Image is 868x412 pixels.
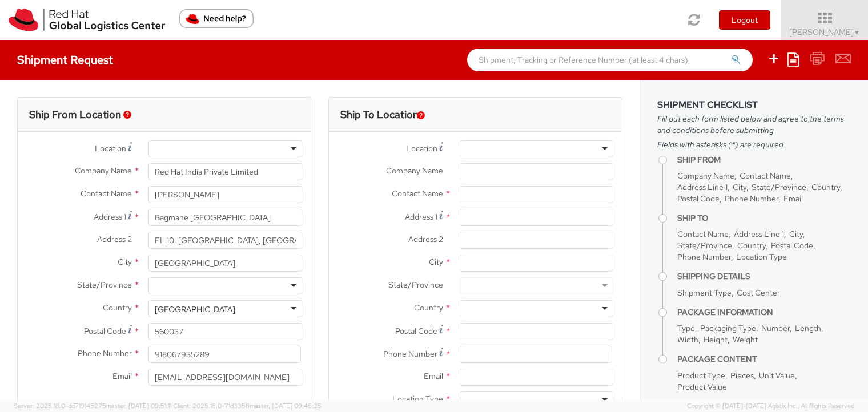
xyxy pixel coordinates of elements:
h4: Ship From [677,156,851,164]
span: Phone Number [78,348,132,358]
span: Address Line 1 [734,229,784,239]
span: Address 2 [97,234,132,244]
span: Phone Number [383,349,437,359]
span: Postal Code [677,193,720,204]
span: Address 1 [405,212,437,222]
span: Country [103,302,132,313]
span: Contact Name [677,229,729,239]
span: City [429,257,443,267]
span: Location [95,143,126,154]
span: Product Value [677,382,727,392]
span: Company Name [386,165,443,176]
span: State/Province [388,280,443,290]
img: rh-logistics-00dfa346123c4ec078e1.svg [9,9,165,31]
span: Contact Name [392,188,443,199]
span: ▼ [854,28,861,37]
span: Email [112,371,132,381]
span: Type [677,323,695,333]
span: Packaging Type [700,323,756,333]
span: City [789,229,803,239]
h4: Shipment Request [17,54,113,66]
span: Address Line 1 [677,182,728,192]
button: Need help? [179,9,254,28]
span: Email [783,193,803,204]
span: Email [424,371,443,381]
span: Cost Center [737,288,780,298]
span: [PERSON_NAME] [789,27,861,37]
span: Company Name [75,165,132,176]
h3: Ship To Location [340,109,419,120]
h4: Shipping Details [677,272,851,281]
span: Company Name [677,171,734,181]
span: Contact Name [740,171,791,181]
span: Country [414,302,443,313]
span: Country [737,240,766,251]
span: City [733,182,746,192]
h3: Ship From Location [29,109,121,120]
span: State/Province [752,182,806,192]
span: Postal Code [84,326,126,336]
input: Shipment, Tracking or Reference Number (at least 4 chars) [467,49,753,71]
span: Product Type [677,370,725,381]
span: Postal Code [395,326,437,336]
span: master, [DATE] 09:51:11 [106,402,171,410]
h4: Package Information [677,308,851,317]
span: Location Type [392,394,443,404]
span: Fields with asterisks (*) are required [657,139,851,150]
h3: Shipment Checklist [657,100,851,110]
span: master, [DATE] 09:46:25 [250,402,322,410]
span: Location [406,143,437,154]
span: Number [761,323,790,333]
span: Length [795,323,821,333]
span: State/Province [677,240,732,251]
div: [GEOGRAPHIC_DATA] [155,304,235,315]
h4: Package Content [677,355,851,363]
span: Pieces [730,370,754,381]
span: Width [677,334,698,345]
span: Copyright © [DATE]-[DATE] Agistix Inc., All Rights Reserved [687,402,854,411]
span: Phone Number [677,252,731,262]
span: State/Province [77,280,132,290]
span: Weight [733,334,758,345]
span: Shipment Type [677,288,732,298]
span: Location Type [736,252,787,262]
span: Fill out each form listed below and agree to the terms and conditions before submitting [657,113,851,136]
span: Country [811,182,840,192]
span: Client: 2025.18.0-71d3358 [173,402,322,410]
span: Unit Value [759,370,795,381]
span: Address 2 [408,234,443,244]
span: Server: 2025.18.0-dd719145275 [14,402,171,410]
h4: Ship To [677,214,851,223]
span: City [118,257,132,267]
span: Postal Code [771,240,813,251]
button: Logout [719,10,770,30]
span: Address 1 [94,212,126,222]
span: Phone Number [725,193,778,204]
span: Height [704,334,728,345]
span: Contact Name [81,188,132,199]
